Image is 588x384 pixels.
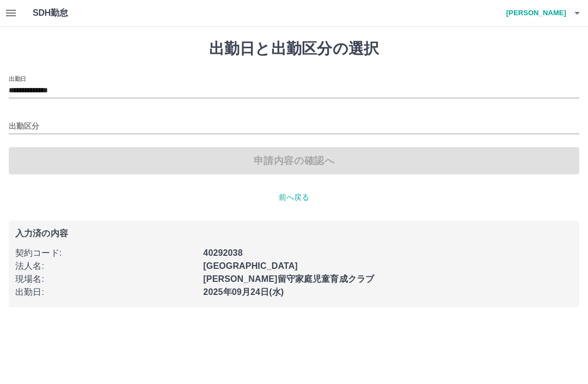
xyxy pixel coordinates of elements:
p: 前へ戻る [9,192,579,203]
p: 現場名 : [15,273,197,286]
p: 入力済の内容 [15,229,573,238]
h1: 出勤日と出勤区分の選択 [9,40,579,58]
b: 40292038 [203,248,242,257]
label: 出勤日 [9,74,26,83]
b: [PERSON_NAME]留守家庭児童育成クラブ [203,274,374,284]
p: 出勤日 : [15,286,197,299]
b: 2025年09月24日(水) [203,287,284,297]
p: 契約コード : [15,247,197,260]
b: [GEOGRAPHIC_DATA] [203,261,298,270]
p: 法人名 : [15,260,197,273]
